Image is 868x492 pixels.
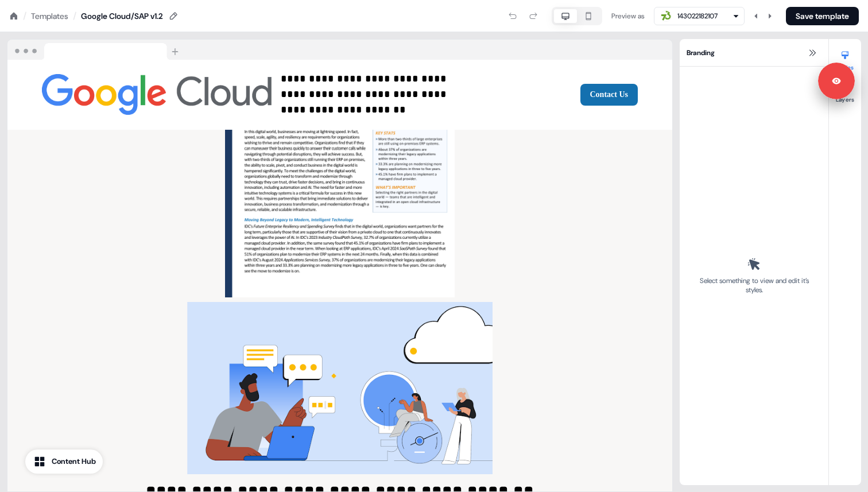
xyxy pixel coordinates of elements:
div: Content Hub [52,456,96,467]
div: Image [42,302,638,474]
button: Save template [786,7,859,25]
div: Branding [680,39,828,67]
div: / [23,10,26,22]
div: Contact Us [469,84,638,106]
img: Image [42,69,272,121]
div: Select something to view and edit it’s styles. [696,276,812,295]
img: Image [168,302,512,474]
button: 143022182107 [654,7,745,25]
div: / [73,10,76,22]
button: Styles [829,46,861,71]
div: 143022182107 [677,10,718,22]
button: Contact Us [580,84,638,106]
div: Google Cloud/SAP v1.2 [81,10,163,22]
a: Templates [31,10,68,22]
img: Browser topbar [7,40,184,60]
button: Content Hub [25,450,103,474]
div: Preview as [611,10,645,22]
